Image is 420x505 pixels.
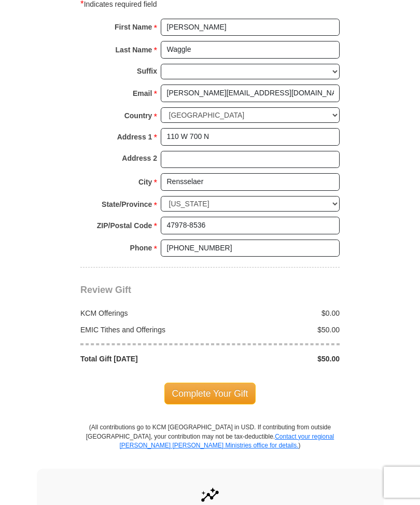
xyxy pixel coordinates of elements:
strong: Last Name [116,43,152,57]
strong: Suffix [137,64,157,78]
strong: First Name [115,20,152,34]
strong: ZIP/Postal Code [97,218,152,233]
div: Total Gift [DATE] [75,354,211,364]
div: KCM Offerings [75,308,211,318]
strong: Country [124,108,152,123]
div: $50.00 [210,325,345,335]
span: Complete Your Gift [164,383,256,404]
strong: State/Province [102,197,152,212]
p: (All contributions go to KCM [GEOGRAPHIC_DATA] in USD. If contributing from outside [GEOGRAPHIC_D... [86,423,334,468]
strong: Address 2 [122,151,157,165]
div: $0.00 [210,308,345,318]
a: Contact your regional [PERSON_NAME] [PERSON_NAME] Ministries office for details. [119,433,334,449]
strong: Phone [130,241,152,255]
span: Review Gift [80,285,131,295]
div: EMIC Tithes and Offerings [75,325,211,335]
strong: City [138,175,152,189]
div: $50.00 [210,354,345,364]
strong: Address 1 [117,130,152,144]
strong: Email [133,86,152,101]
